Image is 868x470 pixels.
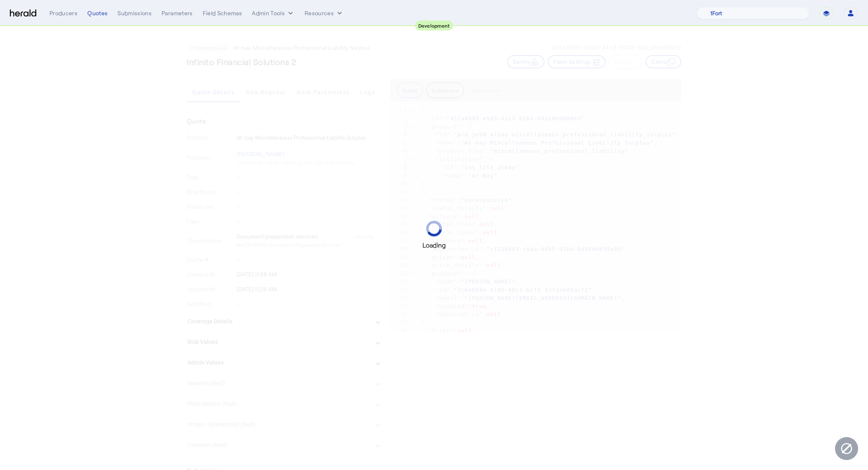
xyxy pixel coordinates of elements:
div: Producers [49,9,77,17]
div: Quotes [87,9,108,17]
div: Development [415,21,453,30]
button: internal dropdown menu [252,9,295,17]
img: Herald Logo [10,9,36,17]
div: Field Schemas [203,9,242,17]
button: Resources dropdown menu [305,9,344,17]
div: Parameters [162,9,193,17]
div: Submissions [117,9,152,17]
